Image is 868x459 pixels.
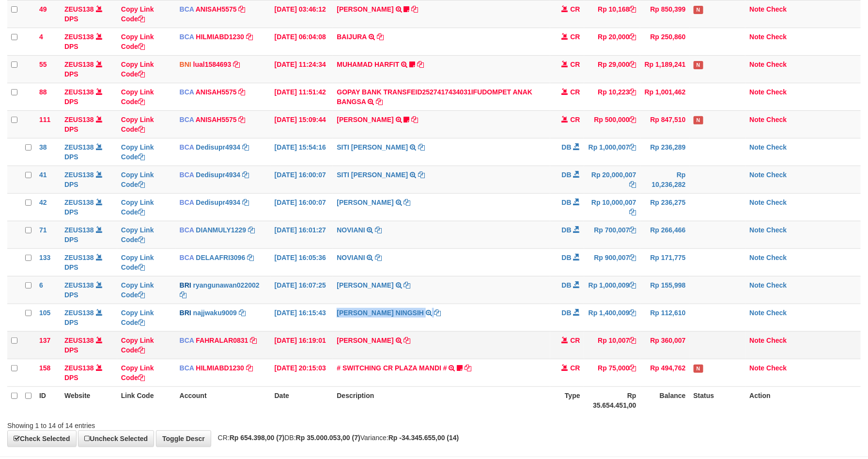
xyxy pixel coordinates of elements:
td: Rp 155,998 [640,276,690,304]
span: BCA [180,254,194,261]
a: HILMIABD1230 [196,364,244,372]
span: 4 [39,33,43,41]
a: Dedisupr4934 [196,143,240,151]
th: Description [333,386,550,414]
td: DPS [61,166,117,193]
a: Note [749,143,764,151]
a: Note [749,88,764,96]
a: Copy Rp 10,000,007 to clipboard [630,208,636,216]
span: Has Note [694,6,703,14]
span: BCA [180,5,194,13]
td: Rp 500,000 [584,110,640,138]
td: [DATE] 16:19:01 [271,331,333,359]
td: DPS [61,304,117,331]
td: DPS [61,221,117,248]
a: Copy Rp 500,000 to clipboard [630,116,636,123]
a: Check [766,143,787,151]
th: Type [550,386,584,414]
td: DPS [61,331,117,359]
strong: Rp 35.000.053,00 (7) [296,434,360,442]
a: Copy Link Code [121,171,154,188]
td: DPS [61,28,117,55]
td: Rp 20,000,007 [584,166,640,193]
a: Copy Rp 10,007 to clipboard [630,337,636,344]
td: Rp 10,223 [584,83,640,110]
a: [PERSON_NAME] [337,5,393,13]
span: CR [571,364,580,372]
a: Check [766,281,787,289]
a: [PERSON_NAME] [337,337,393,344]
a: Copy # SWITCHING CR PLAZA MANDI # to clipboard [465,364,471,372]
a: Copy HILMIABD1230 to clipboard [246,33,253,41]
a: Check [766,309,787,317]
a: Copy Rp 20,000 to clipboard [630,33,636,41]
a: Copy lual1584693 to clipboard [233,61,240,68]
td: Rp 236,275 [640,193,690,221]
span: CR [571,88,580,96]
a: NOVIANI [337,254,365,261]
a: Note [749,337,764,344]
a: Copy DEDI SUPRIYADI to clipboard [404,199,411,206]
a: Toggle Descr [156,430,211,447]
a: Copy Dedisupr4934 to clipboard [242,171,249,179]
td: Rp 10,000,007 [584,193,640,221]
span: BCA [180,171,194,179]
a: Copy Link Code [121,88,154,106]
a: Copy Link Code [121,281,154,299]
a: Copy Rp 1,000,007 to clipboard [630,143,636,151]
td: Rp 266,466 [640,221,690,248]
td: [DATE] 20:15:03 [271,359,333,386]
a: Copy Dedisupr4934 to clipboard [242,143,249,151]
a: Note [749,116,764,123]
a: Copy Link Code [121,33,154,50]
td: Rp 10,236,282 [640,166,690,193]
a: Copy RYAN GUNAWAN to clipboard [404,281,411,289]
a: Copy BAIJURA to clipboard [377,33,384,41]
a: Copy Rp 20,000,007 to clipboard [630,181,636,188]
span: BCA [180,33,194,41]
td: [DATE] 11:51:42 [271,83,333,110]
a: Check [766,199,787,206]
span: BRI [180,309,191,317]
td: Rp 1,000,009 [584,276,640,304]
a: Note [749,364,764,372]
a: Copy SITI NURLITA SAPIT to clipboard [418,143,425,151]
a: Check [766,61,787,68]
a: Copy Rp 29,000 to clipboard [630,61,636,68]
td: Rp 360,007 [640,331,690,359]
a: Check [766,337,787,344]
a: lual1584693 [193,61,232,68]
strong: Rp 654.398,00 (7) [230,434,285,442]
td: DPS [61,83,117,110]
a: MUHAMAD HARFIT [337,61,399,68]
a: ZEUS138 [64,254,94,261]
a: [PERSON_NAME] [337,281,393,289]
td: [DATE] 15:09:44 [271,110,333,138]
span: CR [571,116,580,123]
a: GOPAY BANK TRANSFEID2527417434031IFUDOMPET ANAK BANGSA [337,88,532,106]
a: Copy HILMIABD1230 to clipboard [246,364,253,372]
span: Has Note [694,61,703,69]
td: [DATE] 06:04:08 [271,28,333,55]
a: Note [749,171,764,179]
a: Note [749,309,764,317]
a: Note [749,61,764,68]
span: DB [562,143,572,151]
a: NOVIANI [337,226,365,234]
th: ID [35,386,61,414]
a: Copy KAREN ADELIN MARTH to clipboard [412,116,418,123]
a: najjwaku9009 [193,309,237,317]
span: 105 [39,309,50,317]
span: BCA [180,116,194,123]
a: Check [766,364,787,372]
a: ZEUS138 [64,171,94,179]
span: Has Note [694,116,703,124]
a: Note [749,254,764,261]
a: ZEUS138 [64,33,94,41]
a: Check [766,171,787,179]
a: ZEUS138 [64,309,94,317]
a: Copy Rp 10,223 to clipboard [630,88,636,96]
a: Check Selected [7,430,77,447]
a: Copy Rp 1,400,009 to clipboard [630,309,636,317]
th: Status [690,386,746,414]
